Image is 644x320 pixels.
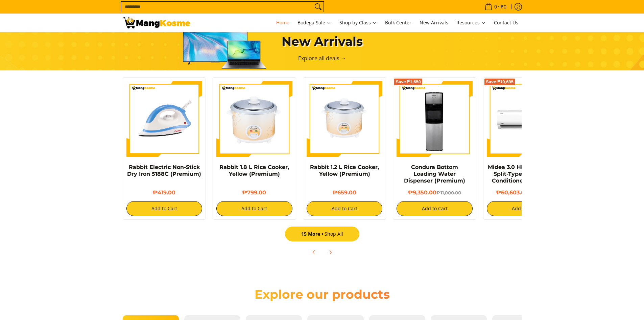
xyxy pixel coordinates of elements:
h6: ₱659.00 [307,189,383,196]
a: 15 MoreShop All [285,227,359,241]
a: Rabbit Electric Non-Stick Dry Iron 5188C (Premium) [127,164,201,177]
span: Save ₱10,695 [486,80,514,84]
a: Rabbit 1.8 L Rice Cooker, Yellow (Premium) [219,164,289,177]
img: Mang Kosme: Your Home Appliances Warehouse Sale Partner! [123,17,190,28]
button: Add to Cart [126,201,202,216]
span: ₱0 [500,4,507,9]
span: New Arrivals [420,19,448,26]
a: Condura Bottom Loading Water Dispenser (Premium) [404,164,465,184]
h6: ₱60,603.00 [487,189,563,196]
button: Add to Cart [397,201,473,216]
span: Bulk Center [385,19,411,26]
span: • [483,3,508,10]
span: Save ₱1,650 [396,80,421,84]
button: Add to Cart [216,201,292,216]
button: Previous [307,245,321,260]
a: Contact Us [491,14,522,32]
img: rabbit-1.2-liter-rice-cooker-yellow-full-view-mang-kosme [307,81,383,157]
span: Contact Us [494,19,518,26]
a: Bodega Sale [294,14,335,32]
nav: Main Menu [197,14,522,32]
button: Add to Cart [487,201,563,216]
span: Bodega Sale [297,19,331,27]
a: Bulk Center [382,14,415,32]
a: Midea 3.0 HP Celest Basic Split-Type Inverter Air Conditioner (Premium) [488,164,562,184]
img: Condura Bottom Loading Water Dispenser (Premium) [397,81,473,157]
a: Shop by Class [336,14,380,32]
a: Resources [453,14,489,32]
a: Explore all deals → [298,55,346,62]
a: New Arrivals [416,14,452,32]
a: Rabbit 1.2 L Rice Cooker, Yellow (Premium) [310,164,379,177]
span: Home [276,19,289,26]
del: ₱11,000.00 [436,190,461,195]
button: Search [313,2,324,12]
h6: ₱799.00 [216,189,292,196]
h6: ₱419.00 [126,189,202,196]
a: Home [273,14,293,32]
span: Resources [456,19,486,27]
span: 15 More [301,231,325,237]
button: Next [323,245,338,260]
h2: Explore our products [224,287,420,302]
img: https://mangkosme.com/products/rabbit-1-8-l-rice-cooker-yellow-class-a [216,81,292,157]
span: 0 [493,4,498,9]
button: Add to Cart [307,201,383,216]
img: https://mangkosme.com/products/rabbit-electric-non-stick-dry-iron-5188c-class-a [126,81,202,157]
h6: ₱9,350.00 [397,189,473,196]
span: Shop by Class [339,19,377,27]
img: Midea 3.0 HP Celest Basic Split-Type Inverter Air Conditioner (Premium) [487,81,563,157]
